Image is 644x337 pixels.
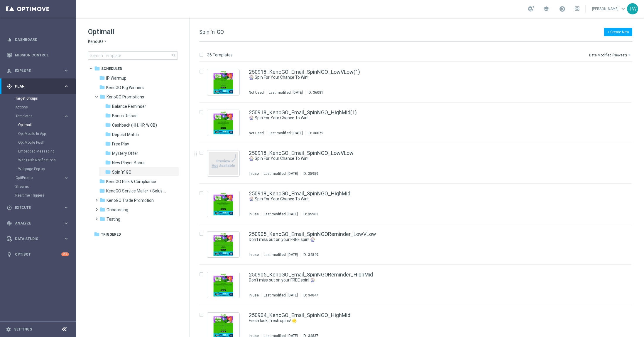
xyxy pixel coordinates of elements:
a: Realtime Triggers [15,193,61,198]
div: Optibot [7,247,69,262]
span: KenoGO Big Winners [106,85,144,90]
div: Mission Control [6,53,69,58]
div: 🎡 Spin For Your Chance To Win! [249,196,607,202]
i: folder [99,94,105,100]
span: New Player Bonus [112,160,146,165]
a: Target Groups [15,96,61,101]
button: + Create New [604,28,632,36]
i: gps_fixed [7,84,12,89]
a: Optibot [15,247,61,262]
input: Search Template [88,51,178,60]
a: Don’t miss out on your FREE spin! 🎡 [249,237,594,242]
i: folder [105,160,111,165]
div: Realtime Triggers [15,191,76,200]
div: Streams [15,182,76,191]
div: Data Studio keyboard_arrow_right [6,237,69,241]
div: ID: [300,252,318,257]
a: Web Push Notifications [18,158,61,162]
img: 34849.jpeg [209,233,238,256]
span: Analyze [15,222,63,225]
span: Cashback (HH, HP, % CB) [112,123,157,128]
a: 🎡 Spin For Your Chance To Win! [249,75,594,80]
i: folder [105,169,111,175]
i: settings [6,327,11,332]
div: Webpage Pop-up [18,165,76,173]
i: keyboard_arrow_right [63,113,69,119]
div: 36081 [313,90,323,95]
span: school [543,6,550,12]
button: play_circle_outline Execute keyboard_arrow_right [6,205,69,210]
a: 🎡 Spin For Your Chance To Win! [249,196,594,202]
span: KenoGO Service Mailer + Solus eDM [106,188,167,194]
span: Bonus Reload [112,113,138,118]
div: Last modified: [DATE] [261,252,300,257]
button: lightbulb Optibot +10 [6,252,69,257]
i: equalizer [7,37,12,42]
span: Deposit Match [112,132,139,137]
button: KenoGO arrow_drop_down [88,39,108,44]
a: 🎡 Spin For Your Chance To Win! [249,115,594,121]
i: folder [105,103,111,109]
div: Explore [7,68,63,73]
i: folder [94,231,100,237]
i: keyboard_arrow_right [63,175,69,181]
i: keyboard_arrow_right [63,220,69,226]
a: Streams [15,184,61,189]
div: Optimail [18,120,76,129]
span: Plan [15,85,63,88]
div: Target Groups [15,94,76,103]
i: folder [105,131,111,137]
div: Plan [7,84,63,89]
a: 250918_KenoGO_Email_SpinNGO_LowVLow(1) [249,69,360,75]
img: 35961.jpeg [209,192,238,215]
i: folder [99,75,105,81]
a: 250905_KenoGO_Email_SpinNGOReminder_HighMid [249,272,373,277]
div: Press SPACE to select this row. [193,143,643,184]
button: person_search Explore keyboard_arrow_right [6,68,69,73]
span: KenoGO Trade Promotion [107,198,154,203]
i: track_changes [7,221,12,226]
i: folder [99,216,105,222]
div: Don’t miss out on your FREE spin! 🎡 [249,277,607,283]
img: 34837.jpeg [209,314,238,337]
div: Actions [15,103,76,112]
a: Don’t miss out on your FREE spin! 🎡 [249,277,594,283]
span: KenoGO Promotions [107,94,144,100]
div: 34849 [308,252,318,257]
div: Not Used [249,90,264,95]
span: Spin 'n' GO [112,170,131,175]
a: Optimail [18,123,61,127]
button: OptiPromo keyboard_arrow_right [15,175,69,180]
a: Mission Control [15,47,69,63]
span: keyboard_arrow_down [620,6,626,12]
i: folder [99,188,105,194]
div: Fresh look, fresh spins! 🌟 [249,318,607,323]
div: Analyze [7,221,63,226]
div: Press SPACE to select this row. [193,62,643,103]
a: 250918_KenoGO_Email_SpinNGO_HighMid [249,191,350,196]
span: Scheduled [101,66,122,71]
i: keyboard_arrow_right [63,205,69,210]
button: track_changes Analyze keyboard_arrow_right [6,221,69,226]
i: arrow_drop_down [103,39,108,44]
span: IP Warmup [106,76,126,81]
div: Dashboard [7,32,69,47]
div: Press SPACE to select this row. [193,103,643,143]
div: TW [627,3,638,14]
span: Explore [15,69,63,73]
div: Mission Control [7,47,69,63]
div: Embedded Messaging [18,147,76,156]
i: folder [99,207,105,212]
img: 36081.jpeg [209,71,238,94]
p: 36 Templates [207,52,233,58]
span: KenoGO [88,39,103,44]
a: 250905_KenoGO_Email_SpinNGOReminder_LowVLow [249,232,376,237]
div: 34847 [308,293,318,298]
i: folder [99,84,105,90]
i: keyboard_arrow_right [63,83,69,89]
div: Web Push Notifications [18,156,76,165]
img: noPreview.jpg [209,152,238,175]
a: 🎡 Spin For Your Chance To Win! [249,156,594,161]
